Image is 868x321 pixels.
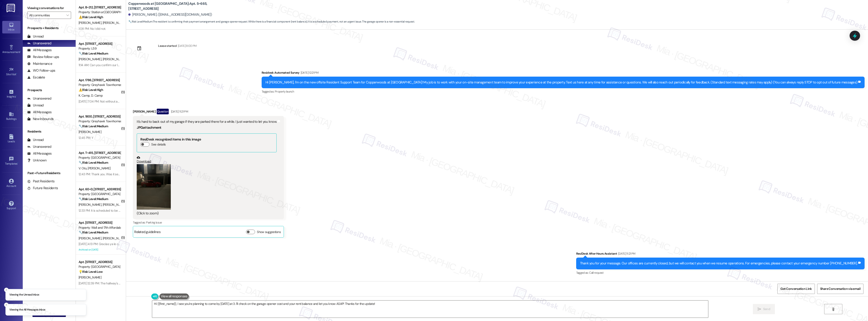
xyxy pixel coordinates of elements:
[2,21,20,33] a: Inbox
[79,236,103,240] span: [PERSON_NAME]
[177,43,197,48] div: [DATE] 8:00 PM
[79,203,103,207] span: [PERSON_NAME]
[140,137,201,142] b: ResiDesk recognized items in this image
[23,88,76,93] div: Prospects
[27,48,52,53] div: All Messages
[79,225,121,230] div: Property: Wall and 17th Affordable
[79,160,108,165] strong: 🔧 Risk Level: Medium
[79,46,121,51] div: Property: L59
[146,221,162,224] span: Parking issue
[2,110,20,123] a: Buildings
[758,307,761,311] i: 
[128,1,219,11] b: Copperwoods at [GEOGRAPHIC_DATA]: Apt. 5~665, [STREET_ADDRESS]
[79,27,106,31] div: 1:08 PM: No I did not.
[88,166,111,170] span: [PERSON_NAME]
[27,117,54,121] div: New Inbounds
[7,4,16,12] img: ResiDesk Logo
[27,179,55,184] div: Past Residents
[817,284,863,294] button: Share Conversation via email
[27,5,71,12] label: Viewing conversations for
[79,275,101,279] span: [PERSON_NAME]
[27,68,55,73] div: WO Follow-ups
[79,197,108,201] strong: 🔧 Risk Level: Medium
[275,90,294,93] span: Property launch
[20,50,21,53] span: •
[79,88,103,92] strong: ⚠️ Risk Level: High
[79,172,231,176] div: 12:43 PM: Thank you. Was it sent via email? We were traveling last week and didn't receive anythi...
[79,10,121,15] div: Property: Station at [GEOGRAPHIC_DATA][PERSON_NAME]
[79,208,142,213] div: 12:33 PM: It is scheduled to be completed [DATE]
[763,307,770,311] span: Send
[617,251,635,256] div: [DATE] 11:21 PM
[27,151,52,156] div: All Messages
[103,236,128,240] span: [PERSON_NAME] B
[27,55,59,59] div: Review follow-ups
[16,72,17,75] span: •
[27,96,51,101] div: Unanswered
[79,119,121,124] div: Property: Greyhawk Townhomes
[79,192,121,196] div: Property: [GEOGRAPHIC_DATA] at [GEOGRAPHIC_DATA]
[128,19,414,24] span: : The resident is confirming their payment arrangement and garage opener request. While there is ...
[27,75,45,80] div: Escalate
[79,99,333,103] div: [DATE] 7:04 PM: Not without advance notice as I will need to secure my pets and my husband is a n...
[151,142,166,147] label: See details
[79,93,91,98] span: K. Camp
[27,186,58,191] div: Future Residents
[79,264,121,269] div: Property: [GEOGRAPHIC_DATA]
[262,70,865,77] div: Residesk Automated Survey
[170,109,188,114] div: [DATE] 11:21 PM
[576,269,865,276] div: Tagged as:
[128,20,152,23] strong: 🔧 Risk Level: Medium
[2,88,20,100] a: Insights •
[580,261,858,266] div: Thank you for your message. Our offices are currently closed, but we will contact you when we res...
[79,114,121,119] div: Apt. 1800, [STREET_ADDRESS]
[257,230,281,234] label: Show suggestions
[16,94,16,98] span: •
[79,136,93,140] div: 12:45 PM: Y
[300,70,318,75] div: [DATE] 12:21 PM
[27,61,52,66] div: Maintenance
[2,177,20,190] a: Account
[78,247,121,253] div: Archived on [DATE]
[831,307,835,311] i: 
[137,156,277,164] a: Download
[134,230,161,236] div: Related guidelines
[157,109,169,114] div: Question
[79,260,121,264] div: Apt. [STREET_ADDRESS]
[23,26,76,30] div: Prospects + Residents
[79,57,103,61] span: [PERSON_NAME]
[79,63,164,67] div: 11:14 AM: Can you confirm our lease is up at this end of this month.
[66,13,69,17] i: 
[79,220,121,225] div: Apt. [STREET_ADDRESS]
[103,21,125,25] span: [PERSON_NAME]
[158,43,177,48] div: Lease started
[262,88,865,95] div: Tagged as:
[79,187,121,192] div: Apt. 60~D, [STREET_ADDRESS]
[137,211,277,216] div: (Click to zoom)
[780,286,812,291] span: Get Conversation Link
[79,130,101,134] span: [PERSON_NAME]
[2,155,20,167] a: Templates •
[79,21,103,25] span: [PERSON_NAME]
[4,303,9,307] button: Close toast
[79,78,121,83] div: Apt. 1786, [STREET_ADDRESS]
[9,308,45,312] p: Viewing the All Messages inbox
[753,304,775,314] button: Send
[27,34,44,39] div: Unread
[79,51,108,55] strong: 🔧 Risk Level: Medium
[27,110,52,115] div: All Messages
[9,293,39,297] p: Viewing the Unread inbox
[23,129,76,134] div: Residents
[777,284,815,294] button: Get Conversation Link
[103,203,125,207] span: [PERSON_NAME]
[820,286,861,291] span: Share Conversation via email
[137,125,161,130] b: JPG attachment
[79,41,121,46] div: Apt. [STREET_ADDRESS]
[137,119,277,124] div: It's hard to back out of my garage if they are parked there for a while. I just wanted to let you...
[79,281,553,285] div: [DATE] 12:39 PM: The hallway's need to be painted brighter it looks gloomy and hang some pictures...
[79,270,103,274] strong: 💡 Risk Level: Low
[79,83,121,87] div: Property: Greyhawk Townhomes
[133,109,284,116] div: [PERSON_NAME]
[17,161,18,165] span: •
[91,93,103,98] span: D. Camp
